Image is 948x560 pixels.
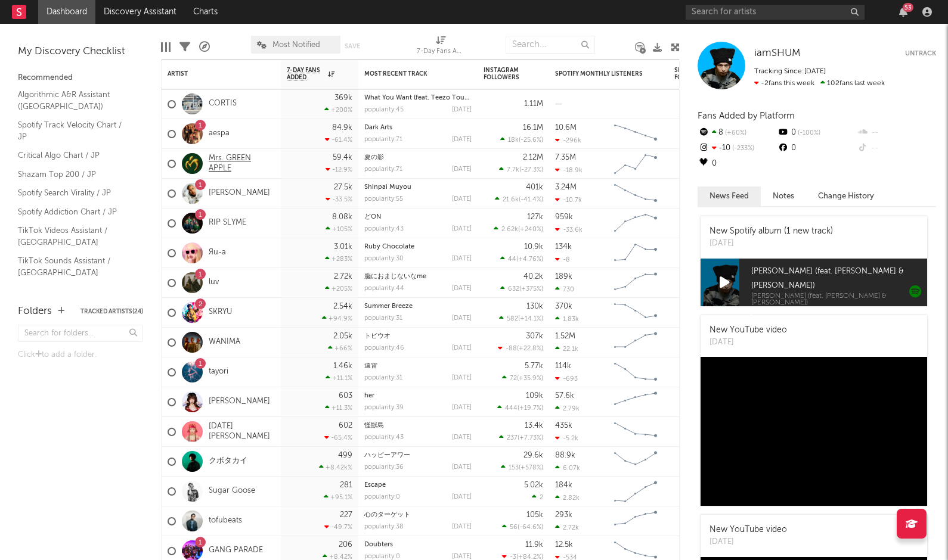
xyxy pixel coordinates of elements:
span: Fans Added by Platform [698,111,795,120]
div: 2.72k [555,524,579,531]
div: [DATE] [710,238,833,250]
div: -33.5 % [326,195,352,203]
div: 2.79k [555,405,580,412]
div: popularity: 44 [364,285,404,292]
span: +578 % [521,465,541,471]
div: ( ) [502,523,543,531]
div: -65.4 % [324,434,352,441]
div: +94.9 % [322,315,352,322]
div: popularity: 46 [364,345,404,351]
a: [PERSON_NAME] [209,397,270,407]
span: 444 [505,405,518,412]
div: 281 [340,481,352,489]
div: [DATE] [452,405,472,411]
div: ( ) [502,374,543,382]
div: 5.02k [524,481,543,489]
div: ( ) [500,255,543,263]
div: 1.52M [555,332,575,340]
div: 109k [526,392,543,400]
a: TikTok Sounds Assistant / [GEOGRAPHIC_DATA] [18,254,131,279]
div: Instagram Followers [484,67,525,81]
div: 3.01k [334,243,352,251]
div: Folders [18,304,52,319]
a: GANG PARADE [209,546,263,556]
div: 293k [555,511,572,519]
a: Яu-a [209,248,226,258]
div: -- [857,141,936,156]
div: Ruby Chocolate [364,244,472,250]
span: -64.6 % [519,524,541,531]
div: 心のターゲット [364,512,472,518]
div: [DATE] [452,375,472,381]
div: Spotify Monthly Listeners [555,70,645,77]
a: Shazam Top 200 / JP [18,168,131,181]
a: luv [209,278,219,288]
div: 369k [334,94,352,102]
div: 7-Day Fans Added (7-Day Fans Added) [417,45,464,59]
a: クボタカイ [209,456,247,466]
svg: Chart title [609,298,662,328]
input: Search for artists [686,5,865,20]
div: My Discovery Checklist [18,45,143,59]
svg: Chart title [609,328,662,357]
a: Spotify Search Virality / JP [18,186,131,200]
div: popularity: 45 [364,107,404,113]
span: +19.7 % [519,405,541,412]
div: [DATE] [452,285,472,292]
div: [DATE] [452,315,472,322]
div: [DATE] [710,536,787,548]
div: [DATE] [452,226,472,232]
span: 2.62k [501,226,518,233]
div: 88.9k [555,452,575,459]
svg: Chart title [609,119,662,149]
a: Sugar Goose [209,486,255,496]
svg: Chart title [609,179,662,209]
div: 7.35M [555,154,576,161]
div: Doubters [364,542,472,548]
a: Escape [364,482,386,489]
div: -8 [555,256,570,263]
button: Notes [761,186,806,206]
a: tayori [209,367,228,377]
div: 2.12M [523,154,543,161]
div: ( ) [499,315,543,322]
div: 16.1M [523,124,543,132]
a: What You Want (feat. Teezo Touchdown) [364,95,492,101]
a: Algorithmic A&R Assistant ([GEOGRAPHIC_DATA]) [18,88,131,113]
span: 237 [507,435,518,441]
div: 2.05k [333,332,352,340]
div: [DATE] [452,345,472,351]
div: -10.7k [555,196,582,204]
span: 632 [508,286,519,293]
div: 184k [555,481,572,489]
div: 114k [555,362,571,370]
div: 1.83k [555,315,579,323]
a: [DATE] [PERSON_NAME] [209,422,275,442]
a: Summer Breeze [364,303,413,310]
div: [DATE] [710,337,787,349]
a: 心のターゲット [364,512,410,518]
a: tofubeats [209,516,242,526]
div: 105k [526,511,543,519]
div: 脳におまじないなme [364,273,472,280]
span: -233 % [730,145,754,152]
div: ( ) [498,344,543,352]
span: 582 [507,316,518,322]
div: 57.6k [555,392,574,400]
div: What You Want (feat. Teezo Touchdown) [364,95,472,101]
div: [DATE] [452,464,472,471]
span: -100 % [796,130,820,136]
div: +11.1 % [326,374,352,382]
div: 59.4k [333,154,352,161]
div: +11.3 % [325,404,352,412]
div: 435k [555,422,572,430]
span: 2 [540,494,543,501]
span: +240 % [520,226,541,233]
div: popularity: 31 [364,375,402,381]
span: iamSHUM [754,48,801,58]
a: トビウオ [364,333,391,340]
div: New YouTube video [710,324,787,337]
div: +66 % [328,344,352,352]
a: ハッピーアワー [364,452,410,459]
div: 401k [526,183,543,191]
